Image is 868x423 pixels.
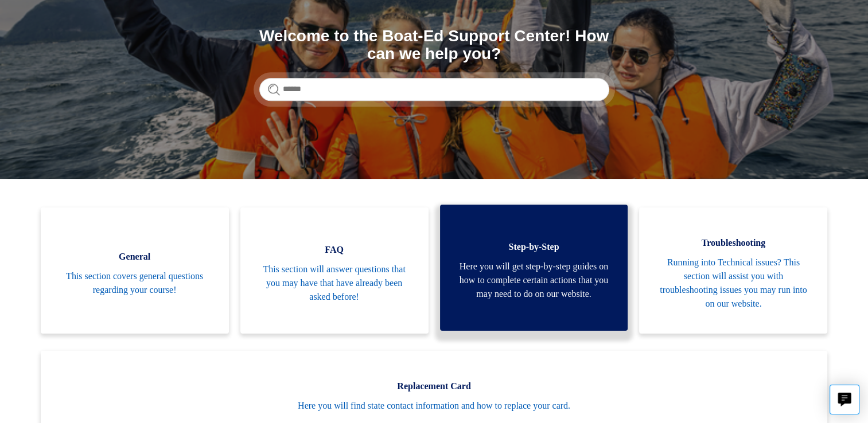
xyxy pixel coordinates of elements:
span: FAQ [258,243,411,257]
span: Replacement Card [58,379,811,393]
a: Troubleshooting Running into Technical issues? This section will assist you with troubleshooting ... [639,207,827,334]
span: General [58,250,212,264]
span: Step-by-Step [457,240,611,254]
a: General This section covers general questions regarding your course! [41,207,229,334]
span: Here you will find state contact information and how to replace your card. [58,399,811,413]
button: Live chat [830,385,859,414]
span: Running into Technical issues? This section will assist you with troubleshooting issues you may r... [656,256,810,311]
span: This section covers general questions regarding your course! [58,269,212,297]
span: This section will answer questions that you may have that have already been asked before! [258,263,411,304]
span: Here you will get step-by-step guides on how to complete certain actions that you may need to do ... [457,260,611,301]
a: FAQ This section will answer questions that you may have that have already been asked before! [240,207,429,334]
span: Troubleshooting [656,236,810,250]
a: Step-by-Step Here you will get step-by-step guides on how to complete certain actions that you ma... [440,205,628,331]
h1: Welcome to the Boat-Ed Support Center! How can we help you? [259,28,609,63]
input: Search [259,78,609,101]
